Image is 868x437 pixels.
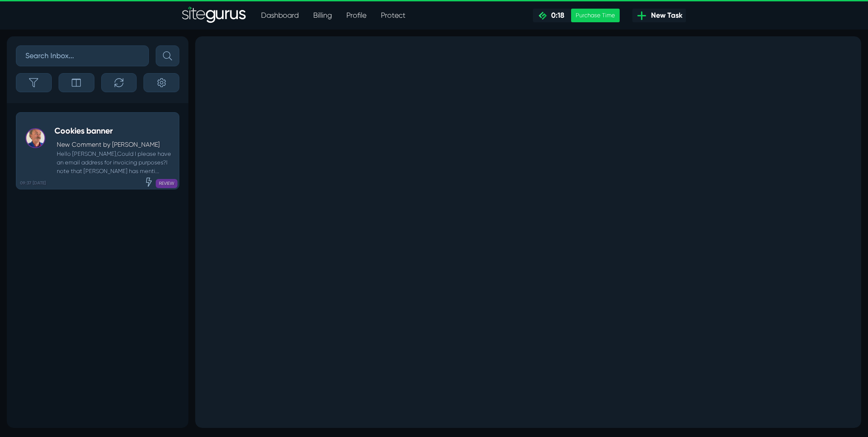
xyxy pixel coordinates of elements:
[339,6,374,25] a: Profile
[144,177,153,186] div: Expedited
[571,9,620,22] div: Purchase Time
[632,9,686,22] a: New Task
[156,179,178,188] span: REVIEW
[20,180,46,187] b: 09:37 [DATE]
[647,10,682,21] span: New Task
[54,126,174,136] h5: Cookies banner
[16,112,179,189] a: 09:37 [DATE] Cookies bannerNew Comment by [PERSON_NAME] Hello [PERSON_NAME],Could I please have a...
[182,6,247,25] a: SiteGurus
[182,6,247,25] img: Sitegurus Logo
[16,45,149,66] input: Search Inbox...
[306,6,339,25] a: Billing
[533,9,620,22] a: 0:18 Purchase Time
[54,149,174,176] small: Hello [PERSON_NAME],Could I please have an email address for invoicing purposes?I note that [PERS...
[374,6,413,25] a: Protect
[547,11,564,20] span: 0:18
[57,140,174,149] p: New Comment by [PERSON_NAME]
[254,6,306,25] a: Dashboard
